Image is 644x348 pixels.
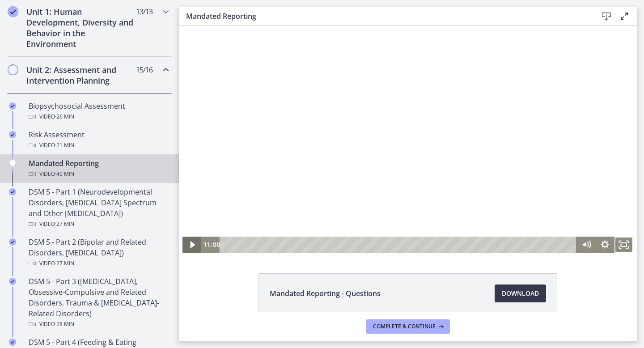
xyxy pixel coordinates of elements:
div: DSM 5 - Part 2 (Bipolar and Related Disorders, [MEDICAL_DATA]) [29,237,168,269]
div: Biopsychosocial Assessment [29,101,168,122]
button: Fullscreen [436,211,454,227]
span: · 21 min [55,140,74,151]
i: Completed [9,238,16,246]
div: Video [29,219,168,229]
div: Video [29,111,168,122]
span: Download [502,288,539,299]
div: Video [29,169,168,179]
div: DSM 5 - Part 3 ([MEDICAL_DATA], Obsessive-Compulsive and Related Disorders, Trauma & [MEDICAL_DAT... [29,276,168,330]
span: · 27 min [55,219,74,229]
div: DSM 5 - Part 1 (Neurodevelopmental Disorders, [MEDICAL_DATA] Spectrum and Other [MEDICAL_DATA]) [29,187,168,229]
div: Video [29,140,168,151]
span: · 40 min [55,169,74,179]
span: · 27 min [55,258,74,269]
i: Completed [9,188,16,195]
i: Completed [8,6,18,17]
div: Risk Assessment [29,129,168,151]
button: Show settings menu [417,211,436,227]
iframe: Video Lesson [179,26,637,253]
span: · 26 min [55,111,74,122]
i: Completed [9,278,16,285]
span: Complete & continue [373,323,436,330]
h3: Mandated Reporting [186,11,583,21]
div: Mandated Reporting [29,158,168,179]
button: Mute [398,211,417,227]
button: Complete & continue [366,319,450,334]
h2: Unit 2: Assessment and Intervention Planning [26,64,136,86]
span: 15 / 16 [136,64,153,75]
a: Download [495,284,546,302]
span: 13 / 13 [136,6,153,17]
i: Completed [9,339,16,346]
span: · 28 min [55,319,74,330]
div: Video [29,258,168,269]
div: Video [29,319,168,330]
i: Completed [9,102,16,110]
h2: Unit 1: Human Development, Diversity and Behavior in the Environment [26,6,136,49]
i: Completed [9,131,16,138]
span: Mandated Reporting - Questions [270,288,381,299]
